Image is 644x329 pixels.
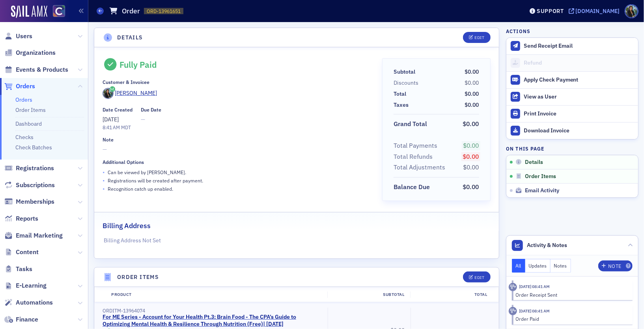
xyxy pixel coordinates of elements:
span: Memberships [16,197,54,206]
div: Apply Check Payment [524,76,634,84]
a: Memberships [4,197,54,206]
h4: On this page [506,145,638,152]
div: Refund [524,59,634,67]
span: • [103,185,105,193]
span: $0.00 [465,101,479,108]
a: Tasks [4,265,32,273]
a: E-Learning [4,281,47,290]
h2: Billing Address [103,221,151,231]
div: Activity [509,307,517,315]
span: • [103,177,105,185]
time: 8:41 AM [103,124,120,130]
span: Organizations [16,48,56,57]
span: — [103,145,371,154]
h4: Order Items [117,273,159,281]
span: Total [394,90,409,98]
a: Order Items [15,106,46,113]
button: Updates [525,259,551,273]
div: Customer & Invoicee [103,79,149,85]
div: Date Created [103,107,133,113]
span: Users [16,32,32,41]
div: Product [106,292,327,298]
button: View as User [506,88,638,105]
span: $0.00 [465,68,479,75]
span: Orders [16,82,35,91]
span: Reports [16,214,38,223]
span: Subscriptions [16,181,55,190]
a: Print Invoice [506,105,638,122]
span: $0.00 [463,152,479,160]
a: Dashboard [15,120,42,127]
button: Note [598,260,633,271]
time: 7/10/2025 08:41 AM [519,308,550,314]
div: Additional Options [103,159,144,165]
span: E-Learning [16,281,47,290]
div: Taxes [394,101,409,109]
div: Total Refunds [394,152,433,162]
span: Events & Products [16,65,68,74]
a: For ME Series - Account for Your Health Pt.3: Brain Food - The CPA’s Guide to Optimizing Mental H... [103,314,320,327]
span: $0.00 [463,141,479,149]
div: [DOMAIN_NAME] [576,7,620,15]
div: Total Payments [394,141,437,151]
span: Email Activity [525,187,559,194]
span: Total Adjustments [394,163,448,172]
span: Total Payments [394,141,440,151]
a: Events & Products [4,65,68,74]
button: All [512,259,525,273]
h4: Details [117,33,143,42]
div: Print Invoice [524,110,634,117]
span: ORD-13961651 [147,8,181,15]
a: [PERSON_NAME] [103,88,157,99]
div: Activity [509,283,517,291]
span: Grand Total [394,119,430,129]
span: Profile [625,4,638,18]
span: Finance [16,315,38,324]
p: Recognition catch up enabled. [108,185,173,192]
a: Content [4,248,39,257]
div: Note [103,137,114,143]
a: Automations [4,298,53,307]
span: Email Marketing [16,231,63,240]
div: Due Date [141,107,161,113]
a: Orders [15,96,32,103]
h4: Actions [506,28,530,35]
p: Registrations will be created after payment. [108,177,203,184]
h1: Order [122,6,140,16]
div: Note [608,264,622,268]
div: Subtotal [327,292,410,298]
span: Registrations [16,164,54,173]
p: Can be viewed by [PERSON_NAME] . [108,169,186,176]
div: Total [394,90,406,98]
a: Organizations [4,48,56,57]
span: Details [525,159,543,166]
button: Apply Check Payment [506,71,638,88]
a: Finance [4,315,38,324]
div: Order Paid [516,315,627,322]
a: Check Batches [15,144,52,151]
span: Discounts [394,79,421,87]
div: Order Receipt Sent [516,291,627,298]
a: Orders [4,82,35,91]
div: Fully Paid [119,59,157,70]
div: Grand Total [394,119,427,129]
span: Automations [16,298,53,307]
span: $0.00 [463,183,479,191]
a: Checks [15,134,34,141]
button: Edit [463,271,490,283]
button: Notes [551,259,571,273]
span: • [103,168,105,177]
span: Order Items [525,173,556,180]
button: Edit [463,32,490,43]
div: Edit [474,35,484,40]
span: $0.00 [463,120,479,128]
a: View Homepage [47,5,65,19]
span: Taxes [394,101,411,109]
span: $0.00 [465,79,479,86]
a: Registrations [4,164,54,173]
span: MDT [120,124,131,130]
span: Total Refunds [394,152,435,162]
a: Reports [4,214,38,223]
a: Subscriptions [4,181,55,190]
div: Send Receipt Email [524,43,634,50]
